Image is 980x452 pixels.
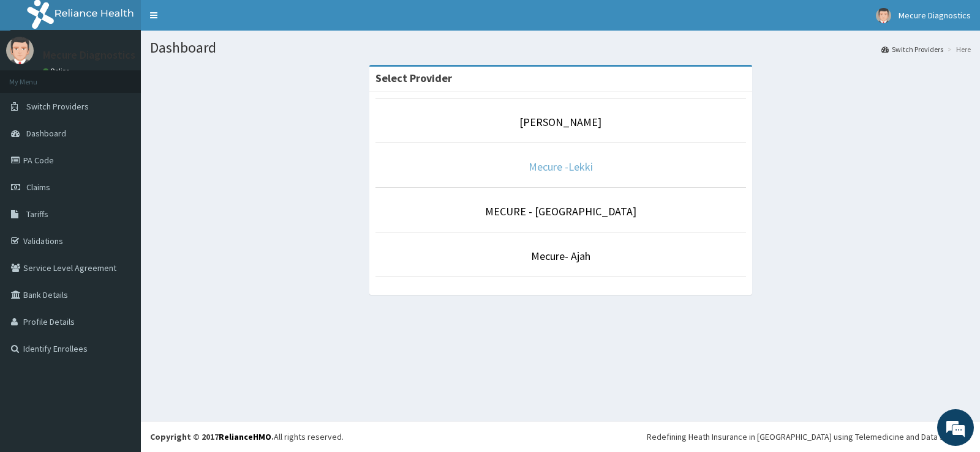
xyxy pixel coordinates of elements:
[26,209,48,220] span: Tariffs
[529,160,593,174] a: Mecure -Lekki
[375,71,452,85] strong: Select Provider
[6,37,34,64] img: User Image
[881,44,943,54] a: Switch Providers
[26,182,50,193] span: Claims
[531,249,590,263] a: Mecure- Ajah
[899,10,971,21] span: Mecure Diagnostics
[43,67,72,75] a: Online
[647,431,971,443] div: Redefining Heath Insurance in [GEOGRAPHIC_DATA] using Telemedicine and Data Science!
[519,115,601,129] a: [PERSON_NAME]
[43,50,135,61] p: Mecure Diagnostics
[219,431,271,442] a: RelianceHMO
[141,421,980,452] footer: All rights reserved.
[26,101,89,112] span: Switch Providers
[485,204,636,218] a: MECURE - [GEOGRAPHIC_DATA]
[876,8,891,23] img: User Image
[944,44,971,54] li: Here
[150,40,971,56] h1: Dashboard
[26,128,66,139] span: Dashboard
[150,431,274,442] strong: Copyright © 2017 .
